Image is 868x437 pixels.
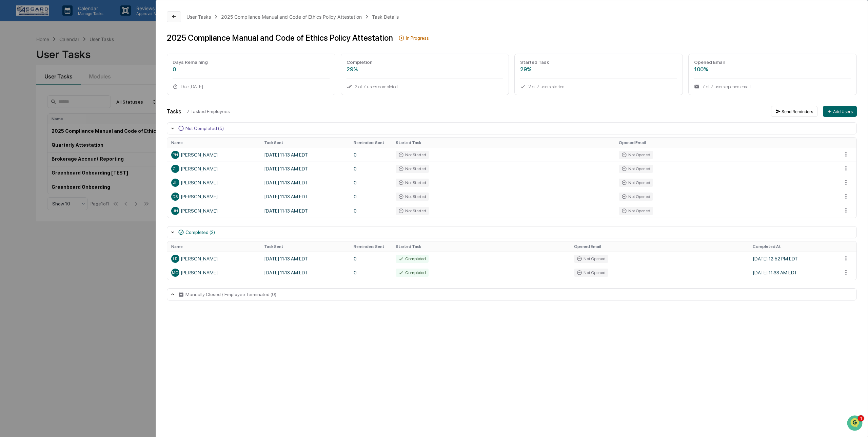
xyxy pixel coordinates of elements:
td: [DATE] 11:33 AM EDT [749,266,838,280]
td: 0 [350,252,392,266]
div: Not Started [396,179,429,187]
div: 2 of 7 users started [520,84,677,89]
img: 1746055101610-c473b297-6a78-478c-a979-82029cc54cd1 [14,92,19,98]
span: • [56,92,59,97]
div: 2025 Compliance Manual and Code of Ethics Policy Attestation [221,14,362,20]
div: Not Opened [619,165,653,173]
td: [DATE] 11:13 AM EDT [260,162,350,176]
td: [DATE] 11:13 AM EDT [260,204,350,218]
div: In Progress [406,35,429,41]
div: 29% [520,66,677,73]
th: Completed At [749,241,838,252]
td: 0 [350,148,392,162]
div: Completion [347,59,504,65]
div: Not Started [396,165,429,173]
div: 7 of 7 users opened email [694,84,851,89]
th: Name [167,138,260,148]
span: [PERSON_NAME] [21,92,55,97]
div: Not Opened [574,269,608,277]
div: Past conversations [7,75,45,80]
div: Completed [396,255,429,263]
th: Started Task [392,241,570,252]
span: PH [173,152,178,157]
div: 🗄️ [49,139,55,145]
div: Not Opened [574,255,608,263]
a: 🔎Data Lookup [4,149,45,161]
span: Attestations [56,139,84,145]
td: 0 [350,266,392,280]
span: Data Lookup [14,151,43,158]
div: Not Completed (5) [185,126,224,131]
div: Not Opened [619,179,653,187]
a: 🖐️Preclearance [4,136,46,148]
div: Due [DATE] [173,84,330,89]
span: JL [173,180,177,185]
span: Pylon [67,168,82,173]
div: Not Opened [619,207,653,215]
div: [PERSON_NAME] [171,165,256,173]
div: Opened Email [694,59,851,65]
span: [DATE] [60,92,74,97]
th: Name [167,241,260,252]
th: Reminders Sent [350,138,392,148]
td: 0 [350,190,392,204]
div: 100% [694,66,851,73]
div: Completed [396,269,429,277]
span: CL [173,166,178,171]
div: Completed (2) [185,230,215,235]
div: [PERSON_NAME] [171,179,256,187]
div: 7 Tasked Employees [186,109,766,114]
td: 0 [350,162,392,176]
iframe: Open customer support [846,415,865,433]
th: Task Sent [260,138,350,148]
img: 1746055101610-c473b297-6a78-478c-a979-82029cc54cd1 [14,111,19,116]
div: User Tasks [186,14,211,20]
div: [PERSON_NAME] [171,255,256,263]
a: 🗄️Attestations [46,136,87,148]
div: 🔎 [7,152,12,158]
button: Add Users [823,106,857,117]
img: Jack Rasmussen [7,86,18,96]
span: DS [173,194,178,199]
td: 0 [350,204,392,218]
img: 1746055101610-c473b297-6a78-478c-a979-82029cc54cd1 [7,52,19,64]
td: [DATE] 11:13 AM EDT [260,176,350,190]
th: Task Sent [260,241,350,252]
div: [PERSON_NAME] [171,193,256,201]
td: [DATE] 11:13 AM EDT [260,266,350,280]
img: Jack Rasmussen [7,104,18,115]
span: • [56,110,59,116]
div: Not Opened [619,193,653,201]
td: [DATE] 12:52 PM EDT [749,252,838,266]
span: [DATE] [60,110,74,116]
span: LR [173,256,177,261]
span: JH [173,208,178,213]
th: Started Task [392,138,615,148]
div: Not Opened [619,151,653,159]
a: Powered byPylon [48,168,82,173]
div: Manually Closed / Employee Terminated (0) [185,292,276,297]
th: Opened Email [615,138,838,148]
div: Not Started [396,151,429,159]
div: 2 of 7 users completed [347,84,504,89]
div: 29% [347,66,504,73]
th: Reminders Sent [350,241,392,252]
img: 8933085812038_c878075ebb4cc5468115_72.jpg [14,52,26,64]
span: MO [172,270,178,275]
div: [PERSON_NAME] [171,269,256,277]
span: [PERSON_NAME] [21,110,55,116]
button: See all [105,74,123,82]
div: Not Started [396,207,429,215]
div: Not Started [396,193,429,201]
div: Started Task [520,59,677,65]
div: 0 [173,66,330,73]
span: Preclearance [14,139,44,145]
button: Start new chat [115,54,123,62]
p: How can we help? [7,14,123,25]
th: Opened Email [570,241,749,252]
div: 2025 Compliance Manual and Code of Ethics Policy Attestation [167,33,393,43]
div: 🖐️ [7,139,12,145]
td: [DATE] 11:13 AM EDT [260,190,350,204]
